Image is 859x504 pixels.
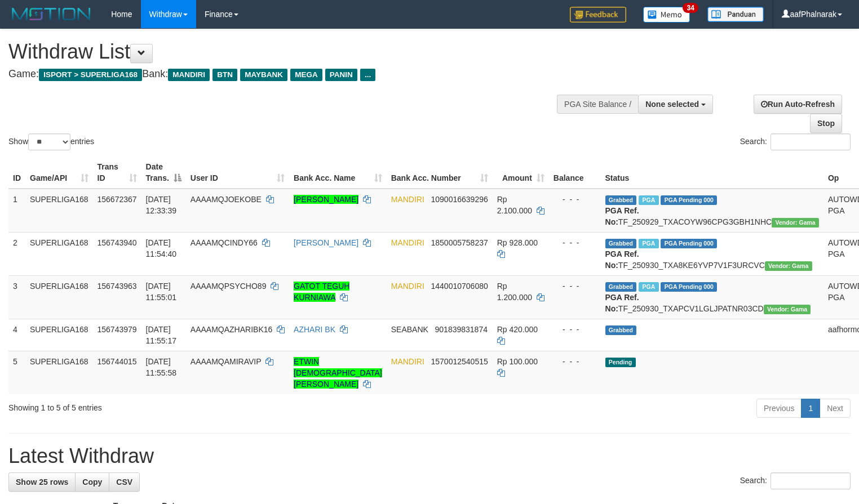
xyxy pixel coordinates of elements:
[756,399,802,418] a: Previous
[391,325,428,334] span: SEABANK
[554,237,596,248] div: - - -
[431,357,488,366] span: Copy 1570012540515 to clipboard
[493,157,549,189] th: Amount: activate to sort column ascending
[146,325,177,345] span: [DATE] 11:55:17
[186,157,289,189] th: User ID: activate to sort column ascending
[431,238,488,247] span: Copy 1850005758237 to clipboard
[191,357,262,366] span: AAAAMQAMIRAVIP
[98,282,137,291] span: 156743963
[25,275,93,319] td: SUPERLIGA168
[25,232,93,275] td: SUPERLIGA168
[16,478,68,487] span: Show 25 rows
[168,69,210,81] span: MANDIRI
[754,95,842,114] a: Run Auto-Refresh
[707,7,764,22] img: panduan.png
[8,445,851,467] h1: Latest Withdraw
[294,195,358,204] a: [PERSON_NAME]
[146,357,177,377] span: [DATE] 11:55:58
[325,69,357,81] span: PANIN
[289,157,387,189] th: Bank Acc. Name: activate to sort column ascending
[141,157,186,189] th: Date Trans.: activate to sort column descending
[554,194,596,205] div: - - -
[554,356,596,367] div: - - -
[294,282,349,302] a: GATOT TEGUH KURNIAWA
[25,189,93,233] td: SUPERLIGA168
[639,239,658,248] span: Marked by aafsengchandara
[570,7,626,23] img: Feedback.jpg
[240,69,287,81] span: MAYBANK
[8,6,94,23] img: MOTION_logo.png
[605,239,637,248] span: Grabbed
[391,282,424,291] span: MANDIRI
[8,189,25,233] td: 1
[605,206,639,226] b: PGA Ref. No:
[28,133,70,150] select: Showentries
[387,157,493,189] th: Bank Acc. Number: activate to sort column ascending
[8,472,76,492] a: Show 25 rows
[360,69,375,81] span: ...
[661,282,717,292] span: PGA Pending
[431,282,488,291] span: Copy 1440010706080 to clipboard
[8,69,561,80] h4: Game: Bank:
[605,325,637,335] span: Grabbed
[554,324,596,335] div: - - -
[8,41,561,63] h1: Withdraw List
[98,325,137,334] span: 156743979
[98,195,137,204] span: 156672367
[391,238,424,247] span: MANDIRI
[8,232,25,275] td: 2
[771,133,851,150] input: Search:
[605,249,639,270] b: PGA Ref. No:
[497,357,538,366] span: Rp 100.000
[497,195,532,215] span: Rp 2.100.000
[639,195,658,205] span: Marked by aafsengchandara
[431,195,488,204] span: Copy 1090016639296 to clipboard
[8,319,25,351] td: 4
[801,399,820,418] a: 1
[820,399,851,418] a: Next
[601,232,823,275] td: TF_250930_TXA8KE6YVP7V1F3URCVC
[639,282,658,292] span: Marked by aafsengchandara
[191,282,267,291] span: AAAAMQPSYCHO89
[764,305,811,314] span: Vendor URL: https://trx31.1velocity.biz
[82,478,102,487] span: Copy
[771,472,851,489] input: Search:
[8,398,349,413] div: Showing 1 to 5 of 5 entries
[605,293,639,313] b: PGA Ref. No:
[294,238,358,247] a: [PERSON_NAME]
[191,195,262,204] span: AAAAMQJOEKOBE
[25,319,93,351] td: SUPERLIGA168
[109,472,140,492] a: CSV
[605,358,636,367] span: Pending
[212,69,237,81] span: BTN
[98,357,137,366] span: 156744015
[8,157,25,189] th: ID
[98,238,137,247] span: 156743940
[391,195,424,204] span: MANDIRI
[605,282,637,292] span: Grabbed
[8,133,94,150] label: Show entries
[643,7,690,23] img: Button%20Memo.svg
[8,351,25,394] td: 5
[740,133,851,150] label: Search:
[294,325,335,334] a: AZHARI BK
[554,280,596,292] div: - - -
[25,157,93,189] th: Game/API: activate to sort column ascending
[391,357,424,366] span: MANDIRI
[765,261,812,271] span: Vendor URL: https://trx31.1velocity.biz
[683,3,698,13] span: 34
[810,114,842,133] a: Stop
[772,218,819,228] span: Vendor URL: https://trx31.1velocity.biz
[8,275,25,319] td: 3
[25,351,93,394] td: SUPERLIGA168
[557,95,638,114] div: PGA Site Balance /
[605,195,637,205] span: Grabbed
[290,69,322,81] span: MEGA
[497,238,538,247] span: Rp 928.000
[435,325,488,334] span: Copy 901839831874 to clipboard
[497,282,532,302] span: Rp 1.200.000
[549,157,601,189] th: Balance
[497,325,538,334] span: Rp 420.000
[191,238,258,247] span: AAAAMQCINDY66
[740,472,851,489] label: Search:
